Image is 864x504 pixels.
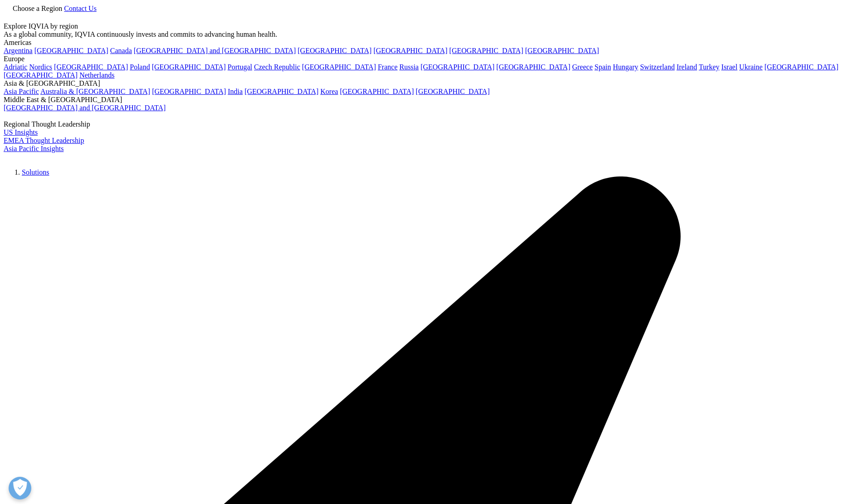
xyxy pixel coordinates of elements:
[373,47,447,54] a: [GEOGRAPHIC_DATA]
[340,88,414,95] a: [GEOGRAPHIC_DATA]
[449,47,523,54] a: [GEOGRAPHIC_DATA]
[244,88,318,95] a: [GEOGRAPHIC_DATA]
[13,5,62,12] span: Choose a Region
[721,63,737,71] a: Israel
[699,63,720,71] a: Turkey
[4,104,166,112] a: [GEOGRAPHIC_DATA] and [GEOGRAPHIC_DATA]
[22,168,49,176] a: Solutions
[64,5,97,12] a: Contact Us
[4,79,860,88] div: Asia & [GEOGRAPHIC_DATA]
[4,55,860,63] div: Europe
[4,22,860,30] div: Explore IQVIA by region
[4,96,860,104] div: Middle East & [GEOGRAPHIC_DATA]
[640,63,674,71] a: Switzerland
[302,63,376,71] a: [GEOGRAPHIC_DATA]
[572,63,592,71] a: Greece
[320,88,338,95] a: Korea
[29,63,52,71] a: Nordics
[298,47,371,54] a: [GEOGRAPHIC_DATA]
[764,63,838,71] a: [GEOGRAPHIC_DATA]
[4,137,84,144] a: EMEA Thought Leadership
[254,63,300,71] a: Czech Republic
[4,128,38,136] a: US Insights
[595,63,611,71] a: Spain
[420,63,494,71] a: [GEOGRAPHIC_DATA]
[228,63,252,71] a: Portugal
[40,88,150,95] a: Australia & [GEOGRAPHIC_DATA]
[4,71,78,79] a: [GEOGRAPHIC_DATA]
[4,39,860,47] div: Americas
[9,477,31,499] button: Open Preferences
[152,63,226,71] a: [GEOGRAPHIC_DATA]
[677,63,697,71] a: Ireland
[134,47,296,54] a: [GEOGRAPHIC_DATA] and [GEOGRAPHIC_DATA]
[378,63,398,71] a: France
[400,63,419,71] a: Russia
[110,47,132,54] a: Canada
[525,47,599,54] a: [GEOGRAPHIC_DATA]
[4,30,860,39] div: As a global community, IQVIA continuously invests and commits to advancing human health.
[152,88,226,95] a: [GEOGRAPHIC_DATA]
[496,63,570,71] a: [GEOGRAPHIC_DATA]
[130,63,150,71] a: Poland
[4,88,39,95] a: Asia Pacific
[739,63,763,71] a: Ukraine
[613,63,638,71] a: Hungary
[228,88,243,95] a: India
[34,47,108,54] a: [GEOGRAPHIC_DATA]
[54,63,128,71] a: [GEOGRAPHIC_DATA]
[4,47,33,54] a: Argentina
[4,120,860,128] div: Regional Thought Leadership
[4,145,63,152] a: Asia Pacific Insights
[4,63,27,71] a: Adriatic
[416,88,490,95] a: [GEOGRAPHIC_DATA]
[79,71,114,79] a: Netherlands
